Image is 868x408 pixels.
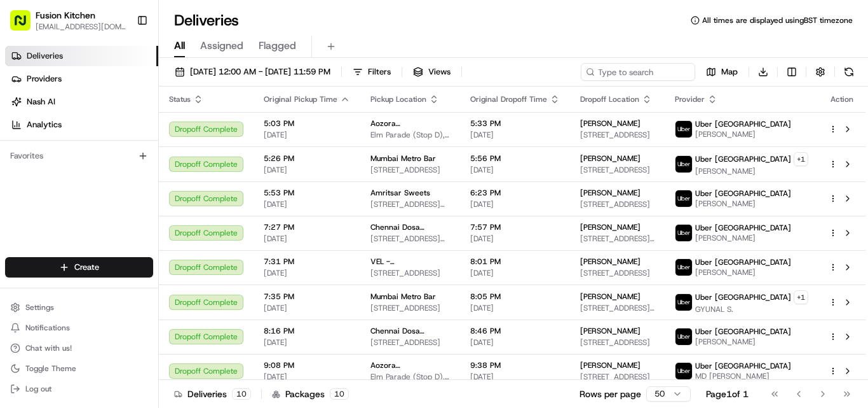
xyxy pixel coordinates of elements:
span: Status [169,94,191,104]
span: Chennai Dosa [GEOGRAPHIC_DATA] [370,326,450,336]
span: 8:16 PM [264,326,350,336]
span: All [174,38,185,53]
button: Settings [5,299,153,316]
a: Analytics [5,115,158,135]
span: Assigned [200,38,243,53]
button: [DATE] 12:00 AM - [DATE] 11:59 PM [169,63,336,81]
div: Page 1 of 1 [706,388,749,400]
span: [PERSON_NAME] [580,222,641,232]
img: uber-new-logo.jpeg [675,156,692,172]
span: Mumbai Metro Bar [370,153,436,164]
button: Views [407,63,456,81]
span: 7:57 PM [470,222,560,232]
span: [STREET_ADDRESS] [580,372,654,382]
span: Chat with us! [25,343,72,353]
button: Filters [347,63,397,81]
span: Uber [GEOGRAPHIC_DATA] [695,188,791,199]
span: Uber [GEOGRAPHIC_DATA] [695,119,791,129]
span: Uber [GEOGRAPHIC_DATA] [695,223,791,233]
span: [DATE] [264,372,350,382]
span: Toggle Theme [25,363,76,374]
button: Chat with us! [5,339,153,357]
span: All times are displayed using BST timezone [702,15,853,25]
span: Create [74,262,99,273]
span: Elm Parade (Stop D), [STREET_ADDRESS] [370,130,450,140]
span: Uber [GEOGRAPHIC_DATA] [695,361,791,371]
span: 5:03 PM [264,118,350,129]
span: Map [721,66,738,78]
span: [STREET_ADDRESS] [370,268,450,278]
input: Type to search [581,63,695,81]
span: Log out [25,384,51,394]
span: [PERSON_NAME] [695,267,791,278]
span: 6:23 PM [470,188,560,198]
span: [PERSON_NAME] [695,233,791,243]
button: [EMAIL_ADDRESS][DOMAIN_NAME] [36,22,126,32]
button: Toggle Theme [5,360,153,377]
span: [STREET_ADDRESS][PERSON_NAME] [370,199,450,209]
span: [STREET_ADDRESS] [580,268,654,278]
span: [DATE] [264,337,350,348]
span: VEL - [GEOGRAPHIC_DATA] [370,257,450,267]
span: 5:56 PM [470,153,560,164]
span: 8:46 PM [470,326,560,336]
span: Filters [368,66,391,78]
a: Providers [5,69,158,89]
span: [DATE] [264,268,350,278]
span: Uber [GEOGRAPHIC_DATA] [695,292,791,302]
button: Refresh [840,63,858,81]
span: [STREET_ADDRESS] [580,199,654,209]
img: uber-new-logo.jpeg [675,225,692,241]
span: [PERSON_NAME] [580,326,641,336]
span: 5:33 PM [470,118,560,129]
span: [DATE] [470,337,560,348]
span: [STREET_ADDRESS][PERSON_NAME] [580,234,654,244]
span: Flagged [259,38,296,53]
span: [STREET_ADDRESS][PERSON_NAME] [370,234,450,244]
span: Original Dropoff Time [470,94,547,104]
span: [STREET_ADDRESS] [580,337,654,348]
span: [PERSON_NAME] [695,337,791,347]
span: Settings [25,302,54,313]
span: [STREET_ADDRESS] [370,337,450,348]
div: 10 [232,388,251,400]
span: 9:08 PM [264,360,350,370]
span: 5:53 PM [264,188,350,198]
span: [PERSON_NAME] [580,188,641,198]
span: [PERSON_NAME] [695,166,808,176]
span: [DATE] [470,130,560,140]
button: Log out [5,380,153,398]
span: [DATE] [470,303,560,313]
h1: Deliveries [174,10,239,31]
span: Amritsar Sweets [370,188,430,198]
span: [DATE] [470,372,560,382]
span: Chennai Dosa [GEOGRAPHIC_DATA] [370,222,450,232]
span: 8:01 PM [470,257,560,267]
span: Views [428,66,451,78]
span: [DATE] [470,268,560,278]
span: 7:31 PM [264,257,350,267]
span: 8:05 PM [470,292,560,302]
span: Uber [GEOGRAPHIC_DATA] [695,154,791,164]
span: [PERSON_NAME] [695,199,791,209]
span: Nash AI [27,96,55,108]
span: [DATE] [264,234,350,244]
span: 7:27 PM [264,222,350,232]
span: [PERSON_NAME] [580,153,641,164]
span: Aozora [GEOGRAPHIC_DATA] [370,118,450,129]
span: Provider [675,94,705,104]
span: [PERSON_NAME] [580,360,641,370]
span: Fusion Kitchen [36,9,95,22]
span: [DATE] [470,234,560,244]
button: Fusion Kitchen[EMAIL_ADDRESS][DOMAIN_NAME] [5,5,132,36]
span: [DATE] [264,130,350,140]
span: Deliveries [27,50,63,62]
span: [DATE] [470,165,560,175]
span: [DATE] [470,199,560,209]
span: [DATE] [264,303,350,313]
span: [DATE] [264,199,350,209]
span: 7:35 PM [264,292,350,302]
span: [STREET_ADDRESS] [580,165,654,175]
span: Dropoff Location [580,94,639,104]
